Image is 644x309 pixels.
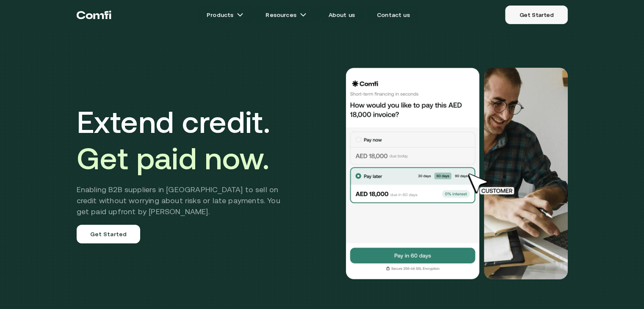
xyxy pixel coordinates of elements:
a: Contact us [367,6,420,23]
h2: Enabling B2B suppliers in [GEOGRAPHIC_DATA] to sell on credit without worrying about risks or lat... [77,184,293,217]
a: Productsarrow icons [196,6,254,23]
img: Would you like to pay this AED 18,000.00 invoice? [484,68,568,279]
h1: Extend credit. [77,104,293,177]
a: Get Started [505,6,567,24]
img: Would you like to pay this AED 18,000.00 invoice? [345,68,481,279]
a: Resourcesarrow icons [255,6,316,23]
img: arrow icons [300,11,307,18]
span: Get paid now. [77,141,270,176]
a: About us [318,6,365,23]
img: arrow icons [237,11,243,18]
a: Return to the top of the Comfi home page [77,2,111,28]
a: Get Started [77,225,141,243]
img: cursor [462,172,524,196]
